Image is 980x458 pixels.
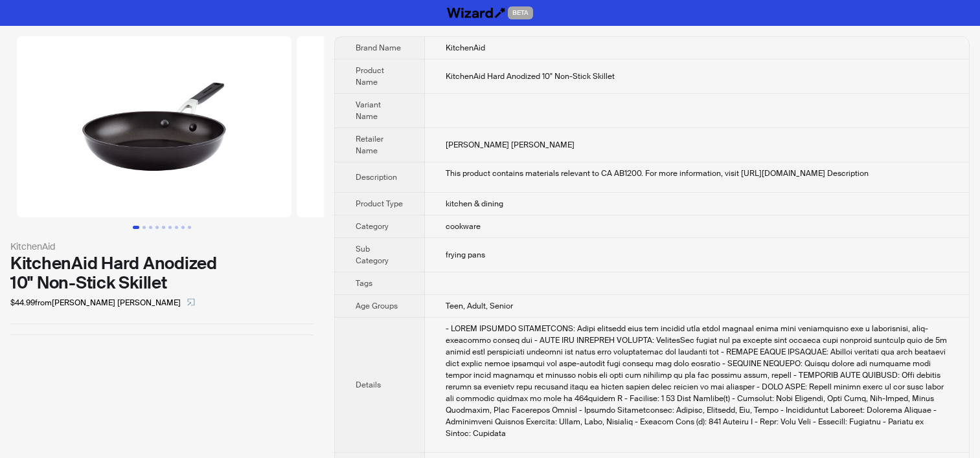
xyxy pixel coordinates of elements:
span: [PERSON_NAME] [PERSON_NAME] [446,140,575,150]
div: KitchenAid [10,239,313,254]
div: KitchenAid Hard Anodized 10" Non-Stick Skillet [10,254,313,292]
span: Product Type [356,199,403,209]
span: Details [356,380,381,390]
span: kitchen & dining [446,199,503,209]
div: $44.99 from [PERSON_NAME] [PERSON_NAME] [10,292,313,313]
span: KitchenAid Hard Anodized 10" Non-Stick Skillet [446,71,615,82]
span: frying pans [446,250,485,260]
span: Product Name [356,65,384,87]
span: cookware [446,221,481,232]
span: Description [356,172,397,182]
img: KitchenAid Hard Anodized 10" Non-Stick Skillet image 2 [297,36,571,217]
span: Teen, Adult, Senior [446,301,513,311]
span: select [187,298,195,306]
span: Variant Name [356,100,381,122]
button: Go to slide 6 [168,226,172,229]
span: Tags [356,278,372,289]
button: Go to slide 5 [162,226,165,229]
button: Go to slide 8 [181,226,185,229]
button: Go to slide 3 [149,226,152,229]
button: Go to slide 1 [133,226,139,229]
span: Sub Category [356,244,389,266]
span: BETA [508,6,533,19]
div: This product contains materials relevant to CA AB1200. For more information, visit https://www.po... [446,168,948,179]
span: Category [356,221,389,232]
button: Go to slide 2 [142,226,146,229]
span: KitchenAid [446,43,485,53]
div: - QUICK HEATING PERFORMANCE: Thick aluminum base and thinner side walls provide quick heat distri... [446,323,948,439]
span: Age Groups [356,301,398,311]
button: Go to slide 7 [175,226,178,229]
span: Brand Name [356,43,401,53]
img: KitchenAid Hard Anodized 10" Non-Stick Skillet image 1 [17,36,291,217]
button: Go to slide 9 [188,226,191,229]
span: Retailer Name [356,134,383,156]
button: Go to slide 4 [155,226,159,229]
